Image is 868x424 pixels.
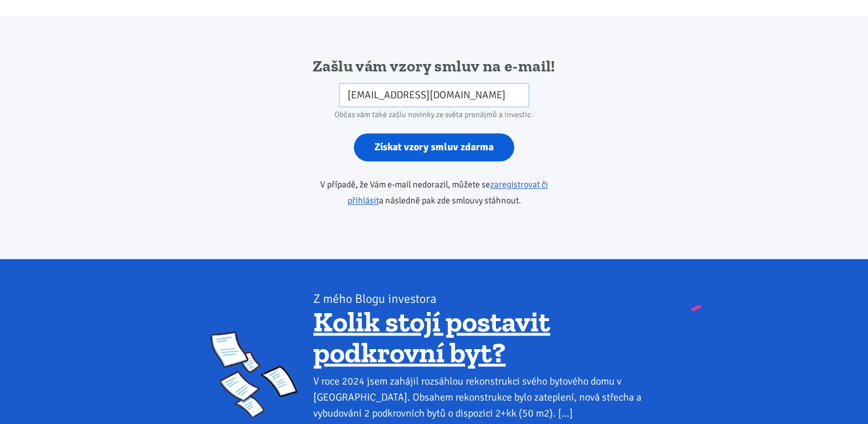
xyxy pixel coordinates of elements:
[313,304,550,369] a: Kolik stojí postavit podkrovní byt?
[313,373,657,421] div: V roce 2024 jsem zahájil rozsáhlou rekonstrukci svého bytového domu v [GEOGRAPHIC_DATA]. Obsahem ...
[339,83,529,107] input: Zadejte váš e-mail
[313,290,657,306] div: Z mého Blogu investora
[288,177,580,209] p: V případě, že Vám e-mail nedorazil, můžete se a následně pak zde smlouvy stáhnout.
[288,107,580,123] div: Občas vám také zašlu novinky ze světa pronájmů a investic.
[354,133,514,161] input: Získat vzory smluv zdarma
[288,56,580,77] h2: Zašlu vám vzory smluv na e-mail!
